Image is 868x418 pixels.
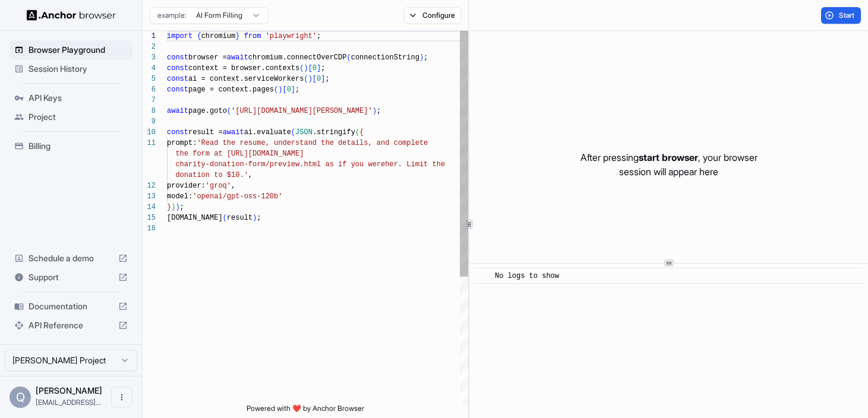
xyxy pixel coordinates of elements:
span: ) [278,85,282,94]
span: Documentation [29,300,113,312]
div: 13 [143,191,156,202]
span: ; [377,107,381,115]
span: No logs to show [495,272,559,280]
span: from [244,32,261,40]
button: Configure [404,7,462,24]
span: ) [175,203,179,211]
span: ; [325,75,329,83]
span: .stringify [313,128,355,137]
span: mrwill84@gmail.com [36,398,101,407]
span: browser = [188,53,227,62]
span: Powered with ❤️ by Anchor Browser [247,404,364,418]
span: 'playwright' [266,32,317,40]
div: 1 [143,31,156,42]
span: JSON [295,128,313,137]
span: { [197,32,201,40]
span: ( [304,75,308,83]
div: 7 [143,95,156,106]
span: Session History [29,63,128,75]
span: Qing Zhao [36,385,102,395]
span: result = [188,128,223,137]
img: Anchor Logo [27,9,116,21]
span: ; [180,203,184,211]
div: 2 [143,42,156,52]
span: ; [321,64,325,72]
span: } [167,203,171,211]
div: API Reference [10,316,132,335]
span: Browser Playground [29,44,128,56]
span: 'openai/gpt-oss-120b' [192,192,282,201]
span: { [359,128,364,137]
span: const [167,64,188,72]
span: lete [411,139,428,147]
div: API Keys [10,88,132,107]
span: ( [355,128,359,137]
span: start browser [639,151,698,163]
span: ] [321,75,325,83]
span: model: [167,192,192,201]
span: page = context.pages [188,85,274,94]
div: Support [10,268,132,287]
span: ; [295,85,299,94]
span: the form at [URL][DOMAIN_NAME] [175,150,304,158]
span: [ [313,75,317,83]
span: result [227,214,252,222]
span: , [248,171,252,179]
span: ) [308,75,313,83]
span: 0 [287,85,291,94]
span: await [227,53,248,62]
span: connectionString [351,53,419,62]
div: 16 [143,223,156,234]
span: ) [419,53,424,62]
span: const [167,85,188,94]
span: ; [257,214,261,222]
span: ​ [480,270,486,282]
div: Q [10,387,31,408]
span: ) [373,107,377,115]
span: , [231,182,235,190]
span: [DOMAIN_NAME] [167,214,223,222]
div: Session History [10,59,132,78]
span: [ [308,64,313,72]
span: provider: [167,182,206,190]
div: 3 [143,52,156,63]
span: API Keys [29,92,128,104]
span: ; [424,53,428,62]
span: page.goto [188,107,227,115]
span: chromium [201,32,236,40]
span: ) [304,64,308,72]
span: ( [227,107,231,115]
div: Billing [10,137,132,156]
div: 6 [143,84,156,95]
span: } [235,32,239,40]
span: ] [317,64,321,72]
span: charity-donation-form/preview.html as if you were [175,160,385,169]
button: Start [821,7,861,24]
span: donation to $10.' [175,171,248,179]
span: ] [291,85,295,94]
span: [ [282,85,286,94]
span: await [167,107,188,115]
span: ) [171,203,175,211]
div: 15 [143,213,156,223]
span: ai = context.serviceWorkers [188,75,304,83]
span: Project [29,111,128,123]
span: API Reference [29,319,113,331]
span: ai.evaluate [244,128,291,137]
div: Documentation [10,297,132,316]
div: 8 [143,106,156,116]
span: await [223,128,244,137]
div: 12 [143,180,156,191]
span: ) [252,214,257,222]
span: ( [299,64,304,72]
span: ( [223,214,227,222]
span: Start [839,11,856,20]
span: ( [274,85,278,94]
div: 10 [143,127,156,138]
span: chromium.connectOverCDP [248,53,347,62]
span: const [167,53,188,62]
div: Schedule a demo [10,249,132,268]
div: 9 [143,116,156,127]
span: 0 [317,75,321,83]
div: 5 [143,74,156,84]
